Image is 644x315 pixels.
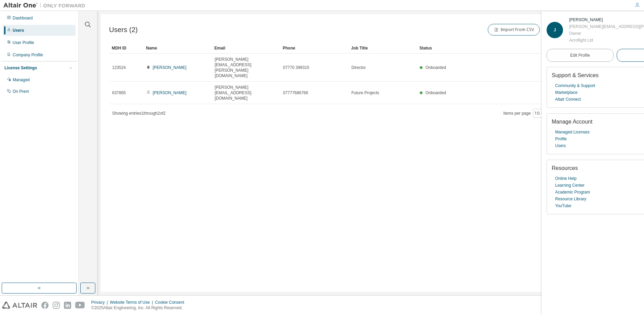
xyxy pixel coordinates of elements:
div: Privacy [91,300,110,305]
span: Users (2) [109,26,138,34]
a: [PERSON_NAME] [153,90,187,95]
span: Support & Services [552,72,599,78]
a: YouTube [555,202,571,209]
img: linkedin.svg [64,302,71,309]
div: Company Profile [13,52,43,58]
a: Edit Profile [547,49,614,62]
div: License Settings [4,65,37,71]
img: facebook.svg [41,302,49,309]
span: Items per page [504,109,546,118]
a: Marketplace [555,89,577,96]
img: instagram.svg [53,302,60,309]
div: Managed [13,77,30,83]
div: Status [419,43,597,54]
span: Manage Account [552,119,592,125]
span: Resources [552,165,578,171]
span: 07777686766 [283,90,308,96]
span: Director [351,65,366,70]
div: Email [214,43,277,54]
span: Onboarded [426,65,446,70]
a: Learning Center [555,182,585,189]
img: youtube.svg [75,302,85,309]
img: Altair One [3,2,89,9]
button: Import From CSV [488,24,540,35]
div: Phone [283,43,346,54]
span: 637865 [112,90,126,96]
a: Profile [555,135,567,142]
a: Community & Support [555,82,595,89]
button: 10 [535,111,544,116]
div: Website Terms of Use [110,300,155,305]
span: Showing entries 1 through 2 of 2 [112,111,165,116]
img: altair_logo.svg [2,302,37,309]
div: Users [13,28,24,33]
div: Job Title [351,43,414,54]
a: Users [555,142,566,149]
div: User Profile [13,40,34,45]
span: [PERSON_NAME][EMAIL_ADDRESS][PERSON_NAME][DOMAIN_NAME] [215,57,277,78]
a: [PERSON_NAME] [153,65,187,70]
span: J [554,28,556,32]
div: On Prem [13,89,29,94]
a: Altair Connect [555,96,581,103]
span: Future Projects [351,90,379,96]
span: 07770 399315 [283,65,309,70]
div: Name [146,43,209,54]
a: Resource Library [555,196,586,202]
span: [PERSON_NAME][EMAIL_ADDRESS][DOMAIN_NAME] [215,85,277,101]
div: Dashboard [13,15,33,21]
div: MDH ID [112,43,140,54]
p: © 2025 Altair Engineering, Inc. All Rights Reserved. [91,305,188,311]
span: 123524 [112,65,126,70]
span: Edit Profile [570,53,590,58]
div: Cookie Consent [155,300,188,305]
span: Onboarded [426,90,446,95]
a: Managed Licenses [555,129,590,135]
a: Academic Program [555,189,590,196]
a: Online Help [555,175,577,182]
